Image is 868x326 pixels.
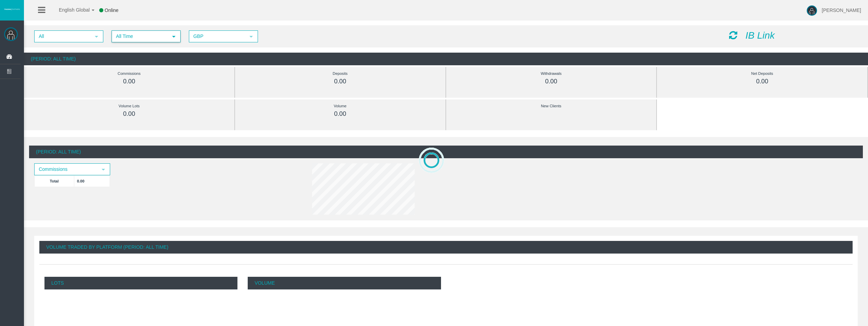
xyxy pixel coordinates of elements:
[462,78,641,85] div: 0.00
[248,34,254,39] span: select
[3,8,21,11] img: logo.svg
[112,31,168,42] span: All Time
[39,102,219,110] div: Volume Lots
[39,241,853,254] div: Volume Traded By Platform (Period: All Time)
[35,31,90,42] span: All
[190,31,245,42] span: GBP
[807,5,817,16] img: user-image
[250,110,430,118] div: 0.00
[248,277,441,289] p: Volume
[39,78,219,85] div: 0.00
[35,164,97,175] span: Commissions
[462,102,641,110] div: New Clients
[39,110,219,118] div: 0.00
[746,30,775,41] i: IB Link
[462,70,641,78] div: Withdrawals
[94,34,99,39] span: select
[44,277,237,289] p: Lots
[250,70,430,78] div: Deposits
[672,78,852,85] div: 0.00
[50,7,90,13] span: English Global
[39,70,219,78] div: Commissions
[29,146,863,158] div: (Period: All Time)
[24,53,868,65] div: (Period: All Time)
[105,8,118,13] span: Online
[822,8,861,13] span: [PERSON_NAME]
[672,70,852,78] div: Net Deposits
[35,175,74,187] td: Total
[74,175,110,187] td: 0.00
[101,167,106,172] span: select
[171,34,177,39] span: select
[729,30,737,40] i: Reload Dashboard
[250,102,430,110] div: Volume
[250,78,430,85] div: 0.00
